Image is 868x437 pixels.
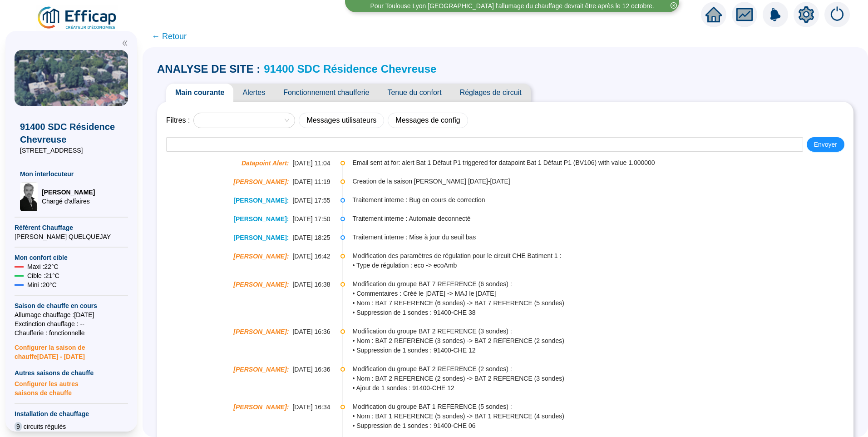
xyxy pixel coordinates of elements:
span: [DATE] 16:38 [292,280,330,289]
span: home [705,6,722,23]
span: Modification du groupe BAT 7 REFERENCE (6 sondes) : [352,279,853,289]
span: Main courante [166,84,233,102]
span: [PERSON_NAME] : [233,280,289,289]
span: Traitement interne : Mise à jour du seuil bas [352,233,853,242]
span: Fonctionnement chaufferie [274,84,378,102]
span: fund [736,6,753,23]
span: Maxi : 22 °C [27,262,59,271]
span: [PERSON_NAME] : [233,214,289,224]
span: [PERSON_NAME] : [233,402,289,412]
span: Cible : 21 °C [27,271,59,280]
span: Email sent at for: alert Bat 1 Défaut P1 triggered for datapoint Bat 1 Défaut P1 (BV106) with val... [352,158,853,168]
img: Chargé d'affaires [20,182,38,211]
button: Messages de config [388,113,468,128]
span: 9 [15,422,22,431]
span: [PERSON_NAME] : [233,252,289,261]
span: Alertes [233,84,274,102]
span: Traitement interne : Automate deconnecté [352,214,853,223]
span: • Suppression de 1 sondes : 91400-CHE 06 [352,421,853,431]
span: Mon interlocuteur [20,169,123,179]
span: [DATE] 16:36 [292,327,330,337]
span: [PERSON_NAME] [42,188,95,197]
span: Autres saisons de chauffe [15,368,128,377]
span: Configurer la saison de chauffe [DATE] - [DATE] [15,338,128,361]
span: Réglages de circuit [451,84,531,102]
a: 91400 SDC Résidence Chevreuse [264,63,436,75]
span: Installation de chauffage [15,409,128,418]
span: [DATE] 18:25 [292,233,330,243]
span: [PERSON_NAME] : [233,177,289,187]
span: Envoyer [814,140,837,149]
span: close-circle [671,2,677,9]
span: Chaufferie : fonctionnelle [15,328,128,338]
span: Traitement interne : Bug en cours de correction [352,195,853,205]
span: [PERSON_NAME] : [233,327,289,337]
span: Mon confort cible [15,253,128,262]
span: Exctinction chauffage : -- [15,319,128,328]
img: alerts [763,2,788,27]
span: [PERSON_NAME] : [233,196,289,205]
span: Tenue du confort [378,84,450,102]
span: [DATE] 16:34 [292,402,330,412]
span: • Nom : BAT 2 REFERENCE (2 sondes) -> BAT 2 REFERENCE (3 sondes) [352,374,853,383]
span: setting [798,6,814,23]
img: alerts [824,2,850,27]
span: • Commentaires : Créé le [DATE] -> MAJ le [DATE] [352,289,853,298]
span: • Type de régulation : eco -> ecoAmb [352,261,853,270]
span: Mini : 20 °C [27,280,57,289]
span: circuits régulés [24,422,66,431]
span: Configurer les autres saisons de chauffe [15,377,128,397]
span: [DATE] 11:04 [292,159,330,168]
span: 91400 SDC Résidence Chevreuse [20,120,123,146]
span: Allumage chauffage : [DATE] [15,310,128,319]
span: ANALYSE DE SITE : [157,62,260,76]
span: Saison de chauffe en cours [15,301,128,310]
span: [DATE] 17:50 [292,214,330,224]
span: ← Retour [152,30,187,43]
span: • Nom : BAT 7 REFERENCE (6 sondes) -> BAT 7 REFERENCE (5 sondes) [352,298,853,308]
button: Envoyer [807,137,844,152]
span: [STREET_ADDRESS] [20,146,123,155]
span: Chargé d'affaires [42,197,95,206]
span: Creation de la saison [PERSON_NAME] [DATE]-[DATE] [352,177,853,186]
span: Référent Chauffage [15,223,128,232]
span: [DATE] 16:42 [292,252,330,261]
span: Modification du groupe BAT 1 REFERENCE (5 sondes) : [352,402,853,412]
span: [DATE] 16:36 [292,365,330,374]
span: Datapoint Alert : [242,159,289,168]
span: [PERSON_NAME] : [233,365,289,374]
span: Filtres : [166,115,190,126]
span: • Suppression de 1 sondes : 91400-CHE 38 [352,308,853,318]
span: Modification des paramètres de régulation pour le circuit CHE Batiment 1 : [352,251,853,261]
span: [DATE] 17:55 [292,196,330,205]
button: Messages utilisateurs [299,113,384,128]
span: Modification du groupe BAT 2 REFERENCE (2 sondes) : [352,364,853,374]
span: • Nom : BAT 2 REFERENCE (3 sondes) -> BAT 2 REFERENCE (2 sondes) [352,336,853,346]
span: [PERSON_NAME] : [233,233,289,243]
span: double-left [122,40,128,46]
span: • Suppression de 1 sondes : 91400-CHE 12 [352,346,853,355]
span: • Nom : BAT 1 REFERENCE (5 sondes) -> BAT 1 REFERENCE (4 sondes) [352,412,853,421]
span: [PERSON_NAME] QUELQUEJAY [15,232,128,241]
span: • Ajout de 1 sondes : 91400-CHE 12 [352,383,853,393]
span: Modification du groupe BAT 2 REFERENCE (3 sondes) : [352,327,853,336]
img: efficap energie logo [36,5,118,31]
div: Pour Toulouse Lyon [GEOGRAPHIC_DATA] l'allumage du chauffage devrait être après le 12 octobre. [370,1,654,11]
span: [DATE] 11:19 [292,177,330,187]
